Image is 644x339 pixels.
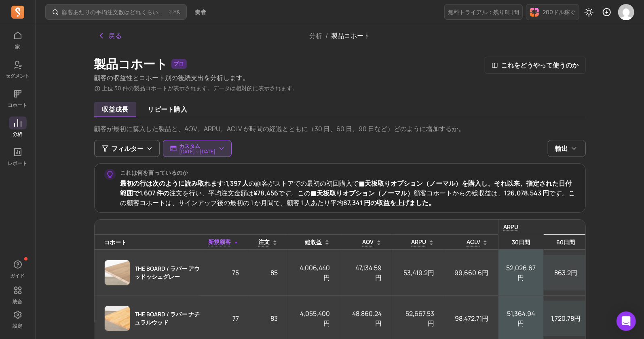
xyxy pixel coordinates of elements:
img: コホート製品 [105,260,130,285]
font: 87,341 円の収益を上げました。 [344,198,435,207]
button: フィルター [94,140,160,157]
font: カスタム [179,142,201,150]
font: 83 [271,314,278,323]
font: + [173,8,177,15]
button: 200ドル稼ぐ [526,4,579,20]
button: 奏者 [190,5,211,19]
font: レポート [8,160,27,167]
font: 98,472.71円 [455,314,489,323]
a: リピート購入 [139,102,195,117]
font: 52,667.53円 [406,309,435,328]
font: 顧客コホート [414,189,453,197]
font: リピート購入 [148,105,187,114]
font: 戻る [109,31,122,40]
font: コホート [104,238,127,246]
button: ガイド [9,256,27,281]
th: 並べ替えを切り替える [249,235,288,250]
font: 75 [232,268,239,277]
font: ■天板取りオプション（ノーマル） [311,189,414,197]
font: 47,134.59円 [356,263,382,282]
font: プロ [174,60,184,67]
th: 並べ替えを切り替える [288,235,340,250]
font: からの総収益は、 [453,189,505,197]
font: 奏者 [195,8,206,16]
font: / [325,31,328,40]
a: 無料トライアル：残り8日間 [444,4,523,20]
th: 並べ替えを切り替える [444,235,498,250]
font: 863.2円 [554,268,577,277]
font: THE BOARD / ラバー アウッドッシュグレー [135,265,200,280]
font: 1,397 人 [226,179,249,188]
font: コホート [8,102,27,108]
font: セグメント [6,72,30,79]
font: THE BOARD / ラバー ナチュラルウッド [135,310,200,326]
font: 最初の行は次のように読み取れます: [120,179,226,188]
font: 収益成長 [102,105,129,114]
font: AOV [363,238,374,246]
kbd: K [177,9,180,15]
font: 4,006,440円 [300,263,330,282]
a: 分析 [309,31,322,40]
button: 戻る [94,28,125,44]
font: 輸出 [555,144,568,153]
font: これは何を言っているのか [120,169,188,176]
font: 注文 [259,238,270,246]
font: ¥78,456 [254,189,279,197]
font: 総収益 [305,238,322,246]
button: 輸出 [548,140,586,157]
font: 4,055,400円 [300,309,330,328]
font: ガイド [11,272,25,279]
kbd: ⌘ [169,7,174,17]
font: 1,720.78円 [551,314,581,323]
a: 収益成長 [94,102,137,117]
font: 126,078,543 円 [505,189,549,197]
font: です。この [279,189,311,197]
font: 顧客 1 人あたり平均 [287,198,344,207]
font: ■天板取りオプション（ノーマル）を購入し、それ以来、指定された日付範囲で [120,179,572,197]
font: 無料トライアル：残り8日間 [448,8,519,16]
font: 分析 [13,131,23,138]
img: アバター [618,4,634,20]
font: ストアでの最初の初回購入で [275,179,359,188]
font: 上位 30 件の製品コホートが表示されます。データは相対的に表示されます。 [102,84,298,92]
font: [DATE] [179,148,195,155]
font: 顧客が最初に購入した製品と、AOV、ARPU、ACLV が時間の経過とともに（30 日、60 日、90 日など）どのように増加するか。 [94,124,465,133]
font: 1,607 件の [140,189,170,197]
th: 並べ替えを切り替える [392,235,444,250]
font: 48,860.24円 [353,309,382,328]
font: 新規顧客 [209,238,231,246]
font: 家 [15,43,20,50]
th: 並べ替えを切り替える [340,235,392,250]
font: 顧客の収益性とコホート別の後続支出を分析します。 [94,73,249,82]
font: フィルター [112,144,144,153]
font: ARPU [503,223,518,231]
font: 顧客あたりの平均注文数はどれくらいですか? [62,8,178,16]
font: 99,660.6円 [455,268,489,277]
font: 77 [233,314,239,323]
div: インターコムメッセンジャーを開く [617,311,636,331]
button: 顧客あたりの平均注文数はどれくらいですか?⌘+K [45,4,187,20]
font: これをどうやって使うのか [501,61,579,70]
font: 51,364.94円 [507,309,535,328]
button: これをどうやって使うのか [485,57,586,74]
font: 30日間 [512,238,530,246]
font: ACLV [467,238,480,246]
font: 85 [271,268,278,277]
font: 200ドル稼ぐ [543,8,576,16]
font: の顧客が [249,179,275,188]
button: カスタム[DATE]～[DATE] [163,140,232,157]
font: ～ [195,148,200,155]
font: 60日間 [557,239,575,246]
font: 製品コホート [331,31,370,40]
th: 並べ替えを切り替える [199,235,249,250]
font: 設定 [13,322,23,329]
font: 統合 [13,298,23,305]
button: ダークモードを切り替える [581,4,597,20]
font: 52,026.67円 [506,263,536,282]
font: 注文を行い、平均注文金額は [170,189,254,197]
font: 53,419.2円 [404,268,435,277]
font: 製品コホート [94,55,168,72]
img: コホート製品 [105,306,130,331]
font: ARPU [412,238,427,246]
